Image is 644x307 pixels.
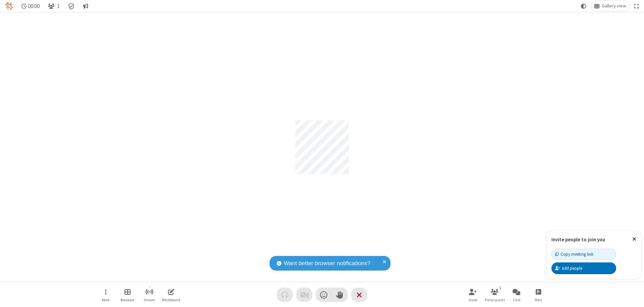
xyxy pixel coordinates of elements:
[284,259,370,268] span: Want better browser notifications?
[65,1,78,11] div: Meeting details Encryption enabled
[277,288,293,302] button: Audio problem - check your Internet connection or call by phone
[627,231,641,247] button: Close popover
[316,288,332,302] button: Send a reaction
[506,285,527,304] button: Open chat
[332,288,348,302] button: Raise hand
[551,249,616,260] button: Copy meeting link
[102,298,109,302] span: More
[19,1,43,11] div: Timer
[591,1,629,11] button: Change layout
[144,298,155,302] span: Stream
[28,3,40,9] span: 00:00
[551,262,616,274] button: Add people
[96,285,116,304] button: Open menu
[117,285,138,304] button: Manage Breakout Rooms
[602,3,626,9] span: Gallery view
[578,1,589,11] button: Using system theme
[80,1,91,11] button: Conversation
[497,285,503,291] div: 1
[120,298,135,302] span: Breakout
[139,285,159,304] button: Start streaming
[162,298,180,302] span: Whiteboard
[555,251,593,257] div: Copy meeting link
[296,288,312,302] button: Video
[57,3,60,9] span: 1
[513,298,521,302] span: Chat
[45,1,62,11] button: Open participant list
[535,298,542,302] span: Polls
[551,236,605,243] label: Invite people to join you
[528,285,548,304] button: Open poll
[351,288,367,302] button: End or leave meeting
[485,285,505,304] button: Open participant list
[161,285,181,304] button: Open shared whiteboard
[469,298,477,302] span: Invite
[485,298,505,302] span: Participants
[5,2,13,10] img: QA Selenium DO NOT DELETE OR CHANGE
[463,285,483,304] button: Invite participants (⌘+Shift+I)
[632,1,642,11] button: Fullscreen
